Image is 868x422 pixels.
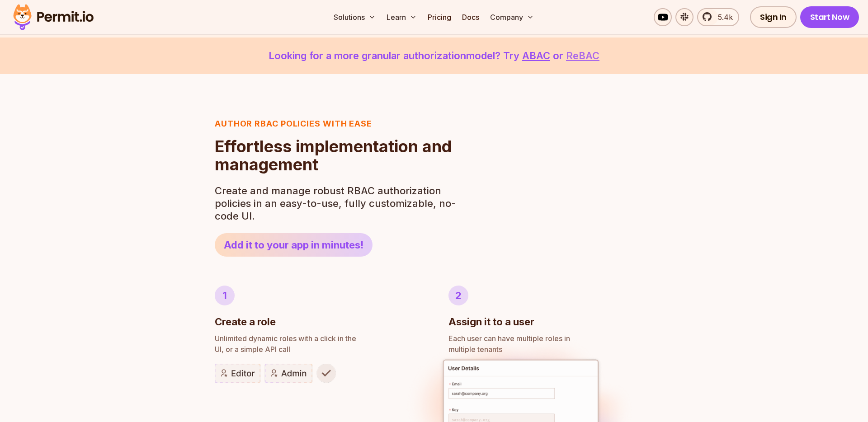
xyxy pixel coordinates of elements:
[486,8,538,26] button: Company
[215,333,420,355] p: UI, or a simple API call
[215,117,462,130] h3: Author RBAC POLICIES with EASE
[215,333,420,344] span: Unlimited dynamic roles with a click in the
[215,233,373,257] a: Add it to your app in minutes!
[22,48,846,63] p: Looking for a more granular authorization model? Try or
[697,8,739,26] a: 5.4k
[750,6,797,28] a: Sign In
[448,314,534,329] h3: Assign it to a user
[800,6,859,28] a: Start Now
[215,314,276,329] h3: Create a role
[383,8,420,26] button: Learn
[215,137,462,173] h2: Effortless implementation and management
[215,286,235,305] div: 1
[448,286,468,305] div: 2
[424,8,455,26] a: Pricing
[566,50,599,61] a: ReBAC
[9,2,98,33] img: Permit logo
[712,12,733,23] span: 5.4k
[522,50,550,61] a: ABAC
[330,8,379,26] button: Solutions
[458,8,483,26] a: Docs
[215,184,462,222] p: Create and manage robust RBAC authorization policies in an easy-to-use, fully customizable, no-co...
